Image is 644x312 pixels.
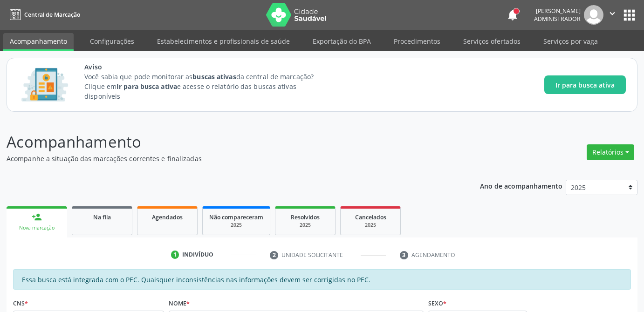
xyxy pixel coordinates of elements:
span: Agendados [152,213,183,221]
a: Estabelecimentos e profissionais de saúde [151,33,296,49]
button:  [603,5,621,25]
span: Ir para busca ativa [555,80,615,90]
div: Indivíduo [182,251,213,259]
div: Essa busca está integrada com o PEC. Quaisquer inconsistências nas informações devem ser corrigid... [13,269,631,290]
span: Cancelados [355,213,386,221]
p: Acompanhamento [7,130,448,154]
strong: buscas ativas [192,72,236,81]
p: Você sabia que pode monitorar as da central de marcação? Clique em e acesse o relatório das busca... [84,72,331,101]
p: Ano de acompanhamento [480,180,562,191]
a: Configurações [83,33,141,49]
span: Na fila [93,213,111,221]
span: Central de Marcação [24,11,80,19]
label: Sexo [428,296,446,311]
div: 2025 [347,222,394,229]
a: Acompanhamento [3,33,74,51]
a: Exportação do BPA [306,33,377,49]
span: Não compareceram [209,213,263,221]
p: Acompanhe a situação das marcações correntes e finalizadas [7,154,448,163]
a: Central de Marcação [7,7,80,22]
a: Procedimentos [387,33,447,49]
span: Administrador [534,15,581,23]
strong: Ir para busca ativa [116,82,177,91]
div: person_add [32,212,42,222]
div: Nova marcação [13,224,61,231]
img: Imagem de CalloutCard [18,64,71,106]
span: Resolvidos [291,213,320,221]
div: 2025 [209,222,263,229]
div: 1 [171,251,179,259]
div: [PERSON_NAME] [534,7,581,15]
div: 2025 [282,222,329,229]
button: apps [621,7,637,23]
a: Serviços ofertados [457,33,527,49]
button: Relatórios [587,144,634,160]
i:  [607,8,617,19]
label: Nome [169,296,190,311]
span: Aviso [84,62,331,72]
img: img [584,5,603,25]
a: Serviços por vaga [537,33,604,49]
button: notifications [506,8,519,21]
button: Ir para busca ativa [544,75,626,94]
